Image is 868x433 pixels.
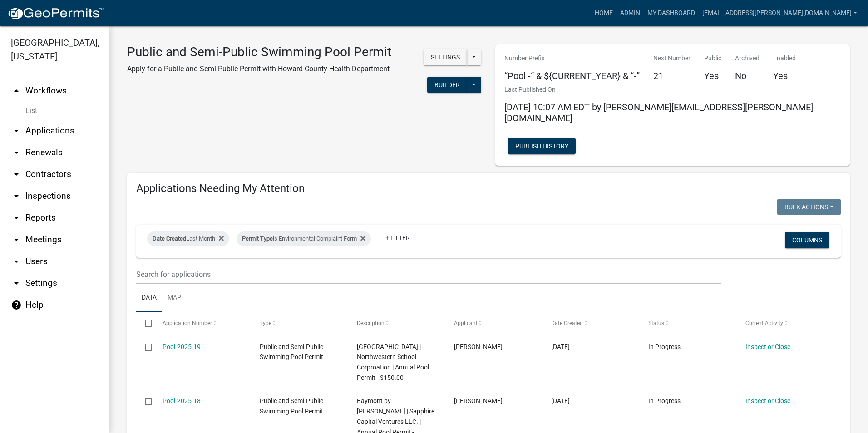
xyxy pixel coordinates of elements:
[162,284,187,313] a: Map
[445,312,542,334] datatable-header-cell: Applicant
[640,312,737,334] datatable-header-cell: Status
[648,343,681,350] span: In Progress
[653,70,690,81] h5: 21
[251,312,348,334] datatable-header-cell: Type
[773,70,796,81] h5: Yes
[11,212,22,223] i: arrow_drop_down
[551,343,570,350] span: 08/26/2025
[648,320,664,326] span: Status
[745,320,783,326] span: Current Activity
[237,231,371,246] div: is Environmental Complaint Form
[378,230,417,246] a: + Filter
[348,312,445,334] datatable-header-cell: Description
[653,54,690,63] p: Next Number
[260,397,323,415] span: Public and Semi-Public Swimming Pool Permit
[136,284,162,313] a: Data
[163,343,201,350] a: Pool-2025-19
[136,312,153,334] datatable-header-cell: Select
[504,70,640,81] h5: “Pool -“ & ${CURRENT_YEAR} & “-”
[648,397,681,404] span: In Progress
[11,300,22,310] i: help
[357,343,429,381] span: Northwestern High School | Northwestern School Corproation | Annual Pool Permit - $150.00
[454,343,503,350] span: Jeff Layden
[163,397,201,404] a: Pool-2025-18
[745,397,790,404] a: Inspect or Close
[735,54,759,63] p: Archived
[11,234,22,245] i: arrow_drop_down
[699,5,861,22] a: [EMAIL_ADDRESS][PERSON_NAME][DOMAIN_NAME]
[504,102,813,123] span: [DATE] 10:07 AM EDT by [PERSON_NAME][EMAIL_ADDRESS][PERSON_NAME][DOMAIN_NAME]
[427,77,467,93] button: Builder
[11,278,22,289] i: arrow_drop_down
[11,85,22,96] i: arrow_drop_up
[11,147,22,158] i: arrow_drop_down
[735,70,759,81] h5: No
[127,44,391,60] h3: Public and Semi-Public Swimming Pool Permit
[424,49,467,65] button: Settings
[591,5,616,22] a: Home
[11,256,22,267] i: arrow_drop_down
[704,54,721,63] p: Public
[11,125,22,136] i: arrow_drop_down
[153,235,186,242] span: Date Created
[785,232,829,248] button: Columns
[136,182,841,195] h4: Applications Needing My Attention
[242,235,273,242] span: Permit Type
[508,138,576,154] button: Publish History
[542,312,640,334] datatable-header-cell: Date Created
[153,312,251,334] datatable-header-cell: Application Number
[504,54,640,63] p: Number Prefix
[551,320,583,326] span: Date Created
[11,169,22,180] i: arrow_drop_down
[745,343,790,350] a: Inspect or Close
[357,320,385,326] span: Description
[773,54,796,63] p: Enabled
[127,64,391,74] p: Apply for a Public and Semi-Public Permit with Howard County Health Department
[737,312,834,334] datatable-header-cell: Current Activity
[260,320,271,326] span: Type
[11,191,22,202] i: arrow_drop_down
[777,199,841,215] button: Bulk Actions
[147,231,229,246] div: Last Month
[508,143,576,151] wm-modal-confirm: Workflow Publish History
[454,397,503,404] span: Kimberly Trilling
[504,85,841,94] p: Last Published On
[454,320,478,326] span: Applicant
[616,5,644,22] a: Admin
[163,320,212,326] span: Application Number
[136,265,721,284] input: Search for applications
[551,397,570,404] span: 08/14/2025
[644,5,699,22] a: My Dashboard
[704,70,721,81] h5: Yes
[260,343,323,361] span: Public and Semi-Public Swimming Pool Permit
